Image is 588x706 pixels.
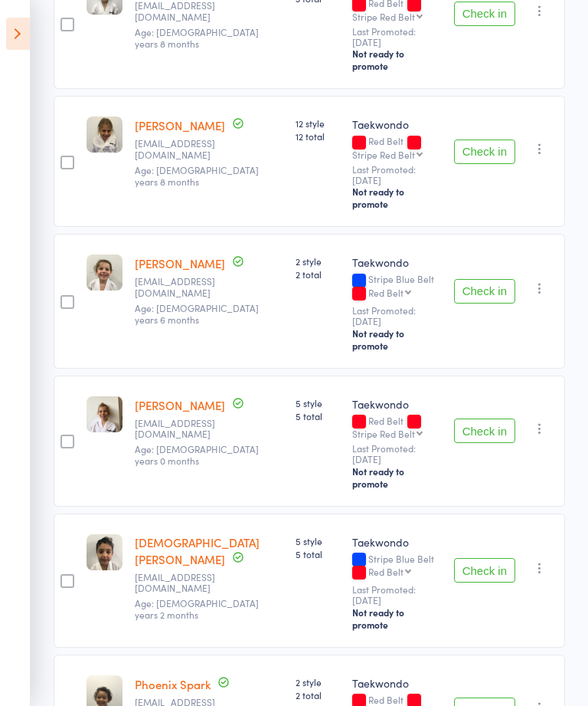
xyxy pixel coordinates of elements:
span: 2 total [296,268,340,281]
small: Last Promoted: [DATE] [352,26,442,48]
small: Last Promoted: [DATE] [352,584,442,606]
span: 5 total [296,547,340,560]
span: Age: [DEMOGRAPHIC_DATA] years 6 months [135,301,259,325]
span: 5 total [296,409,340,422]
div: Taekwondo [352,117,442,132]
button: Check in [454,279,515,304]
span: 12 total [296,130,340,143]
img: image1675400163.png [87,396,122,432]
div: Red Belt [368,566,403,576]
div: Red Belt [352,136,442,159]
img: image1621636163.png [87,534,122,570]
span: 5 style [296,396,340,409]
div: Not ready to promote [352,465,442,490]
div: Taekwondo [352,534,442,550]
div: Taekwondo [352,254,442,270]
a: Phoenix Spark [135,676,211,692]
a: [PERSON_NAME] [135,255,225,271]
button: Check in [454,419,515,443]
div: Stripe Red Belt [352,11,415,21]
img: image1690443841.png [87,117,122,153]
span: Age: [DEMOGRAPHIC_DATA] years 0 months [135,442,259,466]
span: Age: [DEMOGRAPHIC_DATA] years 8 months [135,25,259,49]
div: Stripe Red Belt [352,149,415,159]
span: Age: [DEMOGRAPHIC_DATA] years 2 months [135,596,259,620]
div: Taekwondo [352,675,442,691]
span: 2 style [296,254,340,268]
div: Taekwondo [352,396,442,412]
div: Stripe Blue Belt [352,274,442,300]
div: Red Belt [352,415,442,438]
div: Not ready to promote [352,606,442,631]
button: Check in [454,2,515,26]
small: mandeepbsidhu@hotmail.com [135,572,234,594]
div: Stripe Red Belt [352,429,415,438]
span: Age: [DEMOGRAPHIC_DATA] years 8 months [135,163,259,187]
small: Last Promoted: [DATE] [352,305,442,327]
small: Last Promoted: [DATE] [352,164,442,186]
a: [PERSON_NAME] [135,117,225,133]
button: Check in [454,558,515,583]
span: 5 style [296,534,340,547]
a: [DEMOGRAPHIC_DATA][PERSON_NAME] [135,534,260,567]
small: se_272003@yahoo.com.au [135,418,234,440]
a: [PERSON_NAME] [135,397,225,413]
small: oliva_karla@yahoo.com.au [135,138,234,160]
img: image1644382704.png [87,254,122,291]
div: Not ready to promote [352,186,442,210]
button: Check in [454,140,515,164]
small: maheraskate@gmail.com [135,276,234,298]
div: Red Belt [368,287,403,297]
small: Last Promoted: [DATE] [352,443,442,465]
span: 12 style [296,117,340,130]
span: 2 total [296,688,340,701]
div: Stripe Blue Belt [352,553,442,580]
div: Not ready to promote [352,327,442,352]
div: Not ready to promote [352,48,442,72]
span: 2 style [296,675,340,688]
